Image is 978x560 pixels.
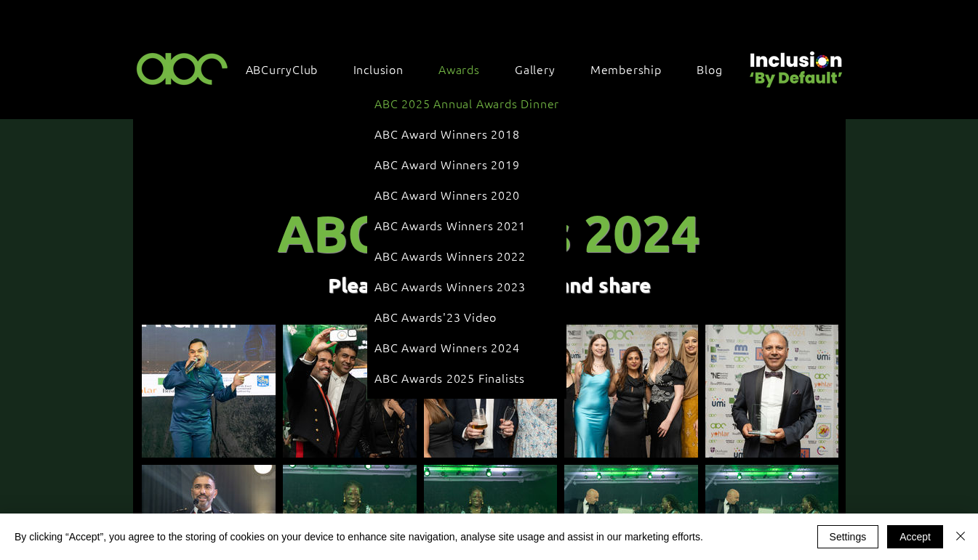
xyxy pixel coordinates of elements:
span: Blog [697,61,722,77]
a: ABC 2025 Annual Awards Dinner [374,89,559,117]
span: ABC Awards Winners 2022 [374,248,525,264]
span: Membership [590,61,662,77]
a: ABC Awards Winners 2023 [374,272,559,300]
span: ABC Awards'23 Video [374,309,497,325]
span: ABC 2025 Annual Awards Dinner [374,95,559,111]
span: Inclusion [353,61,404,77]
a: Membership [583,54,684,84]
span: ABC Awards Winners 2021 [374,217,525,233]
a: ABC Award Winners 2024 [374,333,559,361]
span: Awards [438,61,480,77]
nav: Site [239,54,745,84]
button: Settings [817,525,879,548]
div: Inclusion [346,54,425,84]
a: Gallery [508,54,577,84]
a: ABC Awards Winners 2021 [374,211,559,239]
span: ABCurryClub [246,61,318,77]
span: ABC Award Winners 2020 [374,187,520,203]
button: Accept [887,525,943,548]
span: ABC Award Winners 2024 [374,339,520,355]
img: Untitled design (22).png [745,39,845,89]
img: Close [952,527,969,545]
img: ABC-Logo-Blank-Background-01-01-2.png [132,46,233,89]
a: ABC Awards'23 Video [374,303,559,330]
button: Close [952,525,969,548]
span: By clicking “Accept”, you agree to the storing of cookies on your device to enhance site navigati... [15,530,703,543]
div: Awards [431,54,502,84]
a: Blog [689,54,744,84]
span: ABC Award Winners 2018 [374,126,520,142]
a: ABCurryClub [239,54,340,84]
span: ABC Awards Winners 2023 [374,278,525,294]
span: ABC Awards 2024 [277,201,700,264]
a: ABC Award Winners 2019 [374,150,559,178]
a: ABC Award Winners 2020 [374,181,559,208]
span: Please feel free to save and share [328,272,651,297]
a: ABC Award Winners 2018 [374,120,559,147]
span: Gallery [515,61,556,77]
a: ABC Awards 2025 Finalists [374,364,559,391]
div: Awards [367,82,566,399]
a: ABC Awards Winners 2022 [374,242,559,269]
span: ABC Awards 2025 Finalists [374,370,525,386]
span: ABC Award Winners 2019 [374,156,520,172]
